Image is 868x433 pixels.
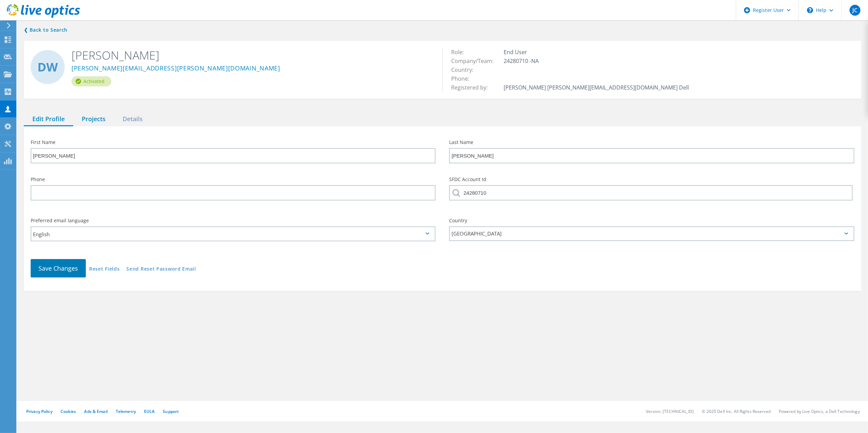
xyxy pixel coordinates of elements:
[116,408,136,414] a: Telemetry
[502,83,691,92] td: [PERSON_NAME] [PERSON_NAME][EMAIL_ADDRESS][DOMAIN_NAME] Dell
[449,177,854,182] label: SFDC Account Id
[126,267,196,272] a: Send Reset Password Email
[114,112,151,126] div: Details
[89,267,120,272] a: Reset Fields
[31,259,86,277] button: Save Changes
[38,264,78,272] span: Save Changes
[807,7,813,13] svg: \n
[702,408,771,414] li: © 2025 Dell Inc. All Rights Reserved
[7,14,80,19] a: Live Optics Dashboard
[84,408,108,414] a: Ads & Email
[31,140,436,145] label: First Name
[72,76,111,86] div: Activated
[73,112,114,126] div: Projects
[24,26,67,34] a: Back to search
[72,48,432,63] h2: [PERSON_NAME]
[37,61,58,73] span: DW
[451,57,500,65] span: Company/Team:
[852,7,857,13] span: JC
[31,218,436,223] label: Preferred email language
[31,177,436,182] label: Phone
[502,48,691,57] td: End User
[72,65,280,72] a: [PERSON_NAME][EMAIL_ADDRESS][PERSON_NAME][DOMAIN_NAME]
[451,75,476,82] span: Phone:
[504,57,546,65] span: 24280710 -NA
[646,408,694,414] li: Version: [TECHNICAL_ID]
[449,140,854,145] label: Last Name
[451,66,480,74] span: Country:
[451,48,471,56] span: Role:
[61,408,76,414] a: Cookies
[451,84,494,91] span: Registered by:
[144,408,155,414] a: EULA
[449,226,854,241] div: [GEOGRAPHIC_DATA]
[449,218,854,223] label: Country
[24,112,73,126] div: Edit Profile
[26,408,52,414] a: Privacy Policy
[779,408,860,414] li: Powered by Live Optics, a Dell Technology
[163,408,179,414] a: Support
